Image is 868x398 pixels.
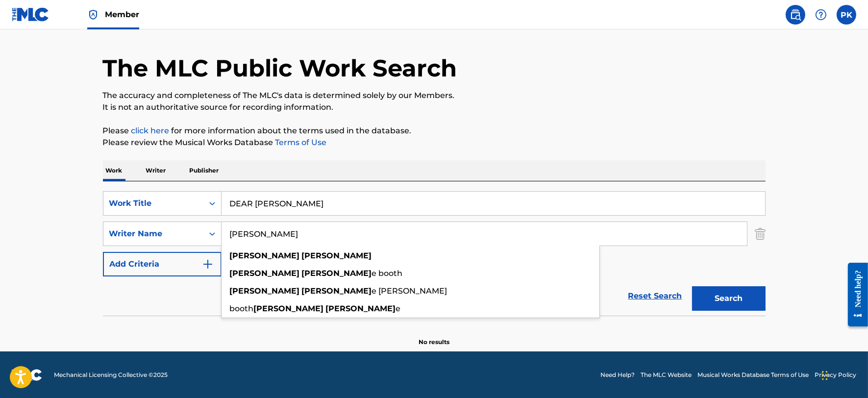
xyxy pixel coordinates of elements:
[143,160,169,181] p: Writer
[841,255,868,334] iframe: Resource Center
[755,222,766,246] img: Delete Criterion
[623,285,687,307] a: Reset Search
[12,7,50,22] img: MLC Logo
[372,286,447,296] span: e [PERSON_NAME]
[396,304,401,313] span: e
[837,5,856,25] div: User Menu
[815,371,856,379] a: Privacy Policy
[103,191,766,316] form: Search Form
[230,251,300,260] strong: [PERSON_NAME]
[103,160,125,181] p: Work
[786,5,805,25] a: Public Search
[302,286,372,296] strong: [PERSON_NAME]
[103,90,766,101] p: The accuracy and completeness of The MLC's data is determined solely by our Members.
[230,286,300,296] strong: [PERSON_NAME]
[12,369,42,381] img: logo
[105,9,139,20] span: Member
[822,361,828,390] div: Drag
[302,251,372,260] strong: [PERSON_NAME]
[109,198,198,209] div: Work Title
[202,258,214,270] img: 9d2ae6d4665cec9f34b9.svg
[230,304,254,313] span: booth
[815,9,827,21] img: help
[103,252,222,276] button: Add Criteria
[273,138,327,147] a: Terms of Use
[131,126,170,135] a: click here
[600,371,635,379] a: Need Help?
[103,137,766,149] p: Please review the Musical Works Database
[697,371,809,379] a: Musical Works Database Terms of Use
[790,9,801,21] img: search
[103,53,457,83] h1: The MLC Public Work Search
[187,160,222,181] p: Publisher
[302,269,372,278] strong: [PERSON_NAME]
[819,351,868,398] iframe: Chat Widget
[811,5,831,25] div: Help
[230,269,300,278] strong: [PERSON_NAME]
[109,228,198,240] div: Writer Name
[87,9,99,21] img: Top Rightsholder
[641,371,692,379] a: The MLC Website
[103,101,766,113] p: It is not an authoritative source for recording information.
[254,304,324,313] strong: [PERSON_NAME]
[372,269,403,278] span: e booth
[419,326,449,347] p: No results
[692,286,766,311] button: Search
[326,304,396,313] strong: [PERSON_NAME]
[103,125,766,137] p: Please for more information about the terms used in the database.
[54,371,168,379] span: Mechanical Licensing Collective © 2025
